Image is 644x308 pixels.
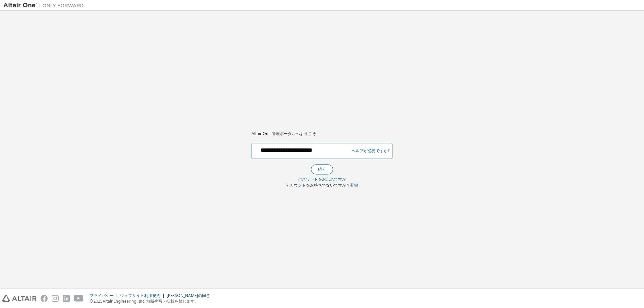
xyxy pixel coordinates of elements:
[90,293,114,298] font: プライバシー
[318,166,326,172] font: 続く
[2,295,37,302] img: altair_logo.svg
[298,176,346,182] font: パスワードをお忘れですか
[252,131,316,137] font: Altair One 管理ポータルへようこそ
[93,298,103,304] font: 2025
[311,164,333,174] button: 続く
[52,295,59,302] img: instagram.svg
[350,182,358,188] a: 登録
[74,295,84,302] img: youtube.svg
[90,298,93,304] font: ©
[167,293,210,298] font: [PERSON_NAME]の同意
[286,182,350,188] font: アカウントをお持ちでないですか？
[63,295,70,302] img: linkedin.svg
[103,298,199,304] font: Altair Engineering, Inc. 無断複写・転載を禁じます。
[352,148,389,154] font: ヘルプが必要ですか?
[120,293,160,298] font: ウェブサイト利用規約
[41,295,48,302] img: facebook.svg
[3,2,87,9] img: アルタイルワン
